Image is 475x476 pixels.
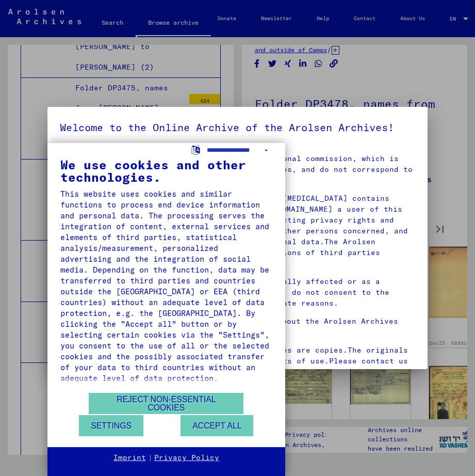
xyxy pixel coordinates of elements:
a: Imprint [113,453,146,463]
div: This website uses cookies and similar functions to process end device information and personal da... [60,188,272,384]
div: We use cookies and other technologies. [60,158,272,183]
button: Settings [79,415,143,436]
a: Privacy Policy [154,453,219,463]
button: Reject non-essential cookies [89,393,243,414]
button: Accept all [181,415,253,436]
